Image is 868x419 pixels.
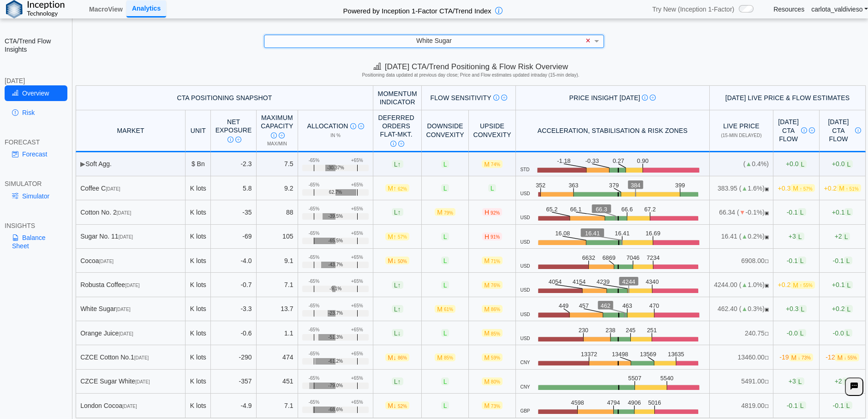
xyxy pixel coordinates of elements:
[390,141,396,147] img: Info
[328,262,343,268] span: -43.7%
[441,160,449,168] span: L
[491,210,500,215] span: 92%
[5,105,67,120] a: Risk
[844,329,852,337] span: L
[584,35,592,48] span: Clear value
[824,184,861,192] span: +0.2
[482,281,503,289] span: M
[309,255,319,260] div: -65%
[612,351,629,358] text: 13498
[76,152,186,176] td: Soft Agg.
[393,257,396,264] span: ↓
[328,359,343,364] span: -61.2%
[637,157,649,164] text: 0.90
[351,206,363,212] div: +65%
[586,157,599,164] text: -0.33
[520,167,529,173] span: STD
[351,279,363,284] div: +65%
[710,200,773,224] td: 66.34 ( -0.1%)
[211,273,257,297] td: -0.7
[80,232,181,240] div: Sugar No. 11
[482,160,503,168] span: M
[710,85,866,110] th: [DATE] Live Price & Flow Estimates
[833,257,852,264] span: -0.1
[330,133,341,138] span: in %
[327,165,344,171] span: -30.37%
[520,215,530,221] span: USD
[398,355,407,360] span: 86%
[811,5,868,13] a: carlota_valdivieso
[765,283,769,288] span: OPEN: Market session is currently open.
[844,160,853,168] span: L
[186,152,211,176] td: $ Bn
[741,185,748,192] span: ▲
[5,180,67,188] div: SIMULATOR
[186,297,211,321] td: K lots
[799,160,807,168] span: L
[186,273,211,297] td: K lots
[844,281,853,289] span: L
[710,249,773,273] td: 6908.00
[186,370,211,394] td: K lots
[832,281,853,289] span: +0.1
[309,376,319,381] div: -65%
[416,37,452,44] span: White Sugar
[581,351,598,358] text: 13372
[557,157,571,164] text: -1.18
[117,210,131,215] span: [DATE]
[309,231,319,236] div: -65%
[186,110,211,152] th: Unit
[482,233,502,240] span: H
[257,225,298,249] td: 105
[126,0,166,18] a: Analytics
[85,1,126,17] a: MacroView
[832,208,853,216] span: +0.1
[837,184,861,192] span: M
[710,297,773,321] td: 462.40 ( 0.3%)
[393,185,396,192] span: ↑
[227,137,233,143] img: Info
[798,208,806,216] span: L
[99,259,114,264] span: [DATE]
[739,209,746,216] span: ▼
[385,257,409,264] span: M
[789,233,804,240] span: +3
[710,225,773,249] td: 16.41 ( 0.2%)
[645,206,657,213] text: 67.2
[488,184,497,192] span: L
[5,138,67,146] div: FORECAST
[606,327,616,334] text: 238
[435,353,455,361] span: M
[789,353,813,361] span: M
[835,233,850,240] span: +2
[378,114,415,147] div: Deferred Orders FLAT-MKT.
[76,110,186,152] th: MARKET
[398,259,407,264] span: 50%
[745,160,752,168] span: ▲
[835,353,859,361] span: M
[398,141,404,147] img: Read More
[786,305,807,313] span: +0.3
[710,345,773,369] td: 13460.00
[235,137,241,143] img: Read More
[261,114,293,139] div: Maximum Capacity
[586,36,591,45] span: ×
[573,278,586,285] text: 4154
[842,233,850,240] span: L
[309,206,319,212] div: -65%
[211,225,257,249] td: -69
[786,160,807,168] span: +0.0
[710,273,773,297] td: 4244.00 ( 1.0%)
[765,186,769,192] span: OPEN: Market session is currently open.
[392,329,403,337] span: L
[435,305,455,313] span: M
[482,329,503,337] span: M
[623,278,636,285] text: 4244
[596,206,608,213] text: 66.3
[5,85,67,101] a: Overview
[520,360,530,365] span: CNY
[444,355,453,360] span: 85%
[710,152,773,176] td: ( 0.4%)
[549,278,562,285] text: 4054
[385,184,409,192] span: M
